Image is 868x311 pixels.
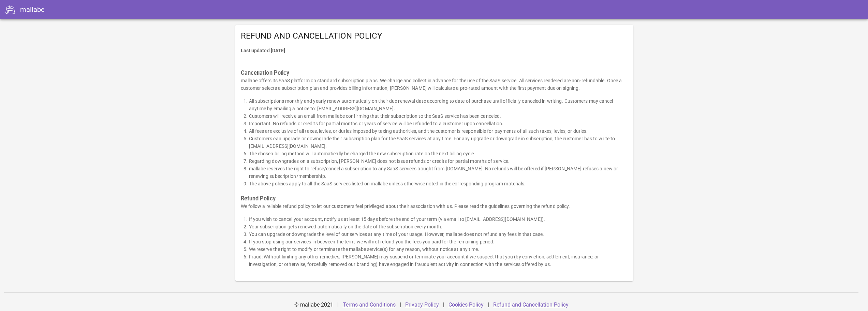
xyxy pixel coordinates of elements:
li: mallabe reserves the right to refuse/cancel a subscription to any SaaS services bought from [DOMA... [249,165,628,180]
strong: Last updated [DATE] [241,48,285,53]
li: The chosen billing method will automatically be charged the new subscription rate on the next bil... [249,150,628,157]
li: Your subscription gets renewed automatically on the date of the subscription every month. [249,223,628,230]
h3: Cancellation Policy [241,69,628,77]
li: Customers can upgrade or downgrade their subscription plan for the SaaS services at any time. For... [249,135,628,150]
li: Fraud: Without limiting any other remedies, [PERSON_NAME] may suspend or terminate your account i... [249,253,628,268]
a: Cookies Policy [448,301,484,308]
a: Refund and Cancellation Policy [493,301,569,308]
li: Customers will receive an email from mallabe confirming that their subscription to the SaaS servi... [249,112,628,120]
li: We reserve the right to modify or terminate the mallabe service(s) for any reason, without notice... [249,245,628,253]
li: All subscriptions monthly and yearly renew automatically on their due renewal date according to d... [249,97,628,112]
li: Important: No refunds or credits for partial months or years of service will be refunded to a cus... [249,120,628,127]
div: mallabe [20,4,45,15]
li: All fees are exclusive of all taxes, levies, or duties imposed by taxing authorities, and the cus... [249,127,628,135]
div: REFUND AND CANCELLATION POLICY [235,25,633,47]
li: You can upgrade or downgrade the level of our services at any time of your usage. However, mallab... [249,230,628,238]
p: We follow a reliable refund policy to let our customers feel privileged about their association w... [241,202,628,210]
li: If you wish to cancel your account, notify us at least 15 days before the end of your term (via e... [249,215,628,223]
a: Terms and Conditions [343,301,396,308]
p: mallabe offers its SaaS platform on standard subscription plans. We charge and collect in advance... [241,77,628,92]
li: The above policies apply to all the SaaS services listed on mallabe unless otherwise noted in the... [249,180,628,187]
a: Privacy Policy [405,301,439,308]
li: If you stop using our services in between the term, we will not refund you the fees you paid for ... [249,238,628,245]
li: Regarding downgrades on a subscription, [PERSON_NAME] does not issue refunds or credits for parti... [249,157,628,165]
h3: Refund Policy [241,195,628,202]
